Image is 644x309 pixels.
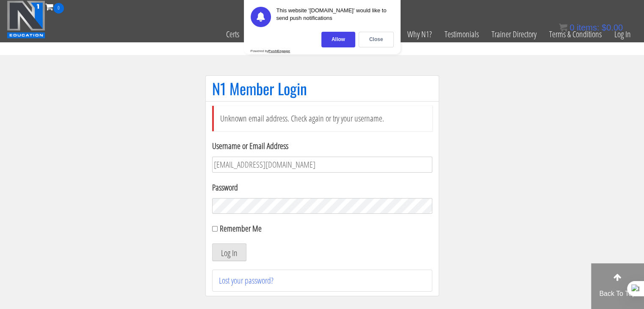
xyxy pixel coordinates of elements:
[401,14,438,55] a: Why N1?
[569,23,574,32] span: 0
[212,140,432,152] label: Username or Email Address
[212,80,432,97] h1: N1 Member Login
[577,23,599,32] span: items:
[219,275,274,286] a: Lost your password?
[212,106,432,131] li: Unknown email address. Check again or try your username.
[559,23,623,32] a: 0 items: $0.00
[53,3,64,14] span: 0
[485,14,543,55] a: Trainer Directory
[276,7,394,27] div: This website '[DOMAIN_NAME]' would like to send push notifications
[608,14,637,55] a: Log In
[7,0,45,39] img: n1-education
[220,14,246,55] a: Certs
[438,14,485,55] a: Testimonials
[559,23,567,32] img: icon11.png
[602,23,623,32] bdi: 0.00
[602,23,606,32] span: $
[268,49,290,53] strong: PushEngage
[359,32,394,47] div: Close
[212,243,246,261] button: Log In
[543,14,608,55] a: Terms & Conditions
[321,32,355,47] div: Allow
[212,181,432,194] label: Password
[251,49,290,53] div: Powered by
[220,223,262,234] label: Remember Me
[45,1,64,12] a: 0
